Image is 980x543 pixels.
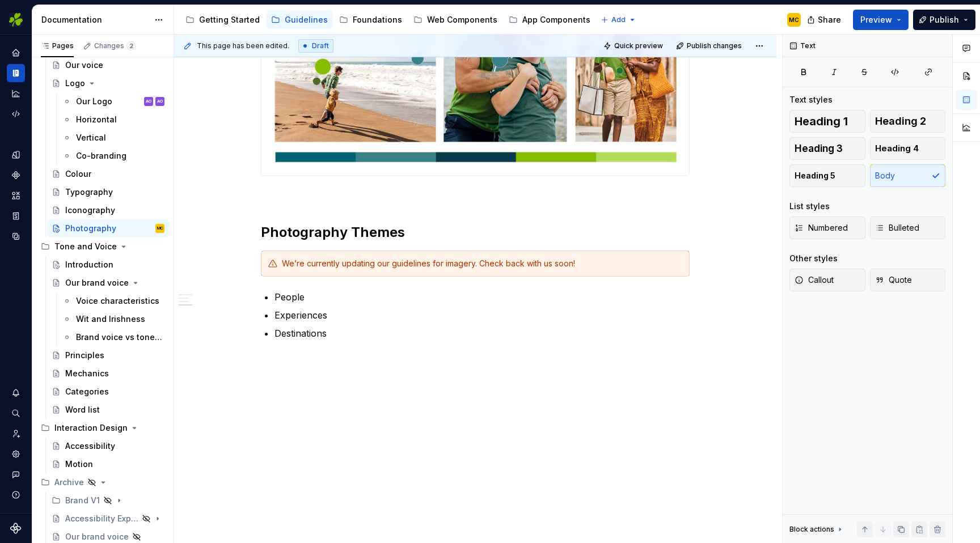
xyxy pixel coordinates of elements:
p: Experiences [274,308,690,322]
a: Our voice [47,56,169,74]
div: Voice characteristics [76,295,159,307]
h2: Photography Themes [261,223,690,241]
a: PhotographyMC [47,219,169,237]
button: Heading 3 [789,137,865,160]
div: Vertical [76,132,106,143]
a: Code automation [7,105,25,123]
a: Components [7,166,25,184]
div: Documentation [7,64,25,82]
div: Brand V1 [65,495,100,506]
div: Categories [65,386,109,397]
div: Block actions [789,521,844,537]
span: 2 [126,41,136,50]
a: Analytics [7,84,25,103]
div: Our brand voice [65,277,129,289]
a: Typography [47,183,169,201]
a: Brand voice vs tone and voice [58,328,169,346]
a: Accessibility Explained [47,510,169,528]
button: Notifications [7,384,25,402]
span: Heading 1 [795,116,848,127]
button: Quote [870,269,946,291]
div: Contact support [7,465,25,483]
div: Word list [65,404,100,415]
a: Invite team [7,425,25,443]
div: Photography [65,223,116,234]
div: Page tree [181,9,595,31]
div: Motion [65,459,93,470]
button: Quick preview [600,38,668,54]
a: App Components [504,11,595,29]
div: App Components [522,14,590,26]
a: Introduction [47,256,169,274]
div: Foundations [353,14,402,26]
span: Draft [312,41,329,50]
div: Pages [41,41,74,50]
a: Voice characteristics [58,292,169,310]
div: MC [789,15,799,24]
div: Mechanics [65,368,109,379]
a: Settings [7,445,25,463]
a: Vertical [58,129,169,147]
a: Foundations [335,11,407,29]
span: Quote [875,274,912,286]
a: Motion [47,455,169,473]
div: Text styles [789,94,833,105]
a: Mechanics [47,364,169,383]
div: Tone and Voice [54,241,117,252]
a: Our brand voice [47,274,169,292]
div: Other styles [789,253,838,264]
div: Guidelines [285,14,328,26]
div: Our Logo [76,96,112,107]
a: Accessibility [47,437,169,455]
div: Iconography [65,205,115,216]
p: Destinations [274,326,690,340]
a: Design tokens [7,146,25,164]
button: Heading 5 [789,164,865,187]
a: Wit and Irishness [58,310,169,328]
a: Logo [47,74,169,92]
a: Iconography [47,201,169,219]
div: Documentation [41,14,149,26]
a: Storybook stories [7,207,25,225]
div: Data sources [7,227,25,245]
a: Guidelines [267,11,332,29]
a: Categories [47,383,169,401]
span: Publish changes [687,41,742,50]
a: Horizontal [58,111,169,129]
div: Introduction [65,259,113,270]
div: Changes [94,41,136,50]
span: Callout [795,274,834,286]
a: Assets [7,186,25,205]
button: Add [597,12,640,28]
div: Brand voice vs tone and voice [76,332,162,343]
a: Colour [47,165,169,183]
button: Share [801,10,848,30]
a: Supernova Logo [10,523,22,534]
div: Brand V1 [47,491,169,510]
div: Typography [65,186,113,198]
span: Preview [860,14,892,26]
div: Block actions [789,525,834,534]
div: Horizontal [76,114,117,125]
div: Co-branding [76,150,126,162]
span: This page has been edited. [197,41,289,50]
div: Tone and Voice [36,237,169,256]
a: Our LogoAOAO [58,92,169,111]
div: Logo [65,78,85,89]
img: 56b5df98-d96d-4d7e-807c-0afdf3bdaefa.png [9,13,23,27]
div: Interaction Design [54,422,128,434]
span: Heading 4 [875,143,919,154]
div: Web Components [427,14,497,26]
span: Bulleted [875,222,919,234]
button: Heading 2 [870,110,946,133]
p: People [274,290,690,304]
div: MC [157,223,163,234]
button: Numbered [789,217,865,239]
button: Heading 1 [789,110,865,133]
